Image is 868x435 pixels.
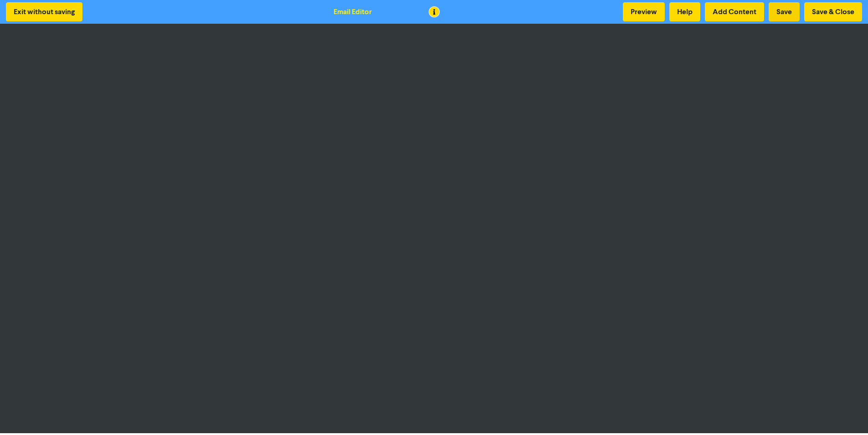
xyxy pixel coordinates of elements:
button: Add Content [705,2,764,21]
button: Exit without saving [6,2,82,21]
button: Help [669,2,700,21]
button: Save & Close [804,2,862,21]
button: Save [769,2,800,21]
button: Preview [623,2,665,21]
div: Email Editor [334,6,372,17]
